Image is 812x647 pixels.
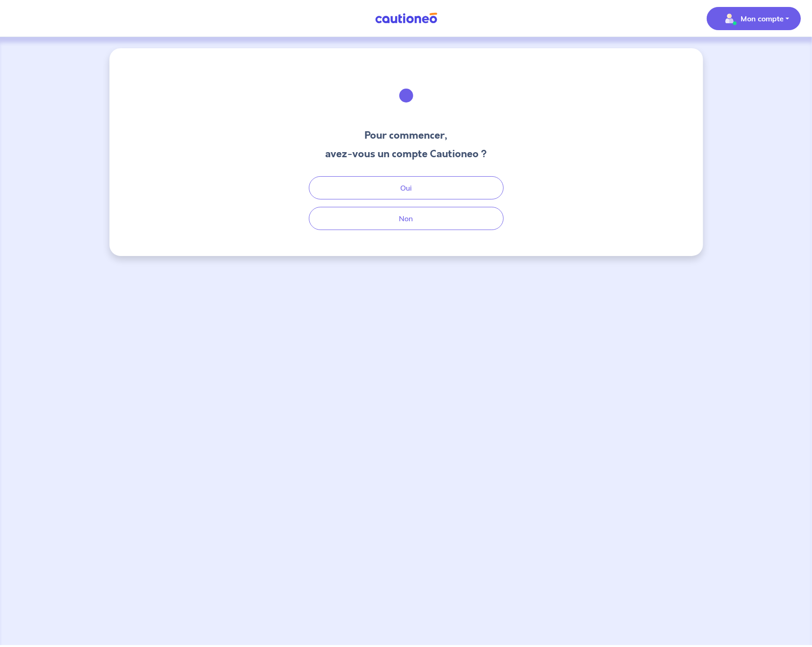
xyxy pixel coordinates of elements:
button: Oui [309,176,504,199]
button: Non [309,207,504,230]
button: illu_account_valid_menu.svgMon compte [707,7,801,30]
h3: Pour commencer, [325,128,487,143]
p: Mon compte [741,13,784,24]
img: illu_welcome.svg [381,70,431,121]
img: Cautioneo [371,13,441,24]
h3: avez-vous un compte Cautioneo ? [325,147,487,161]
img: illu_account_valid_menu.svg [722,11,737,26]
